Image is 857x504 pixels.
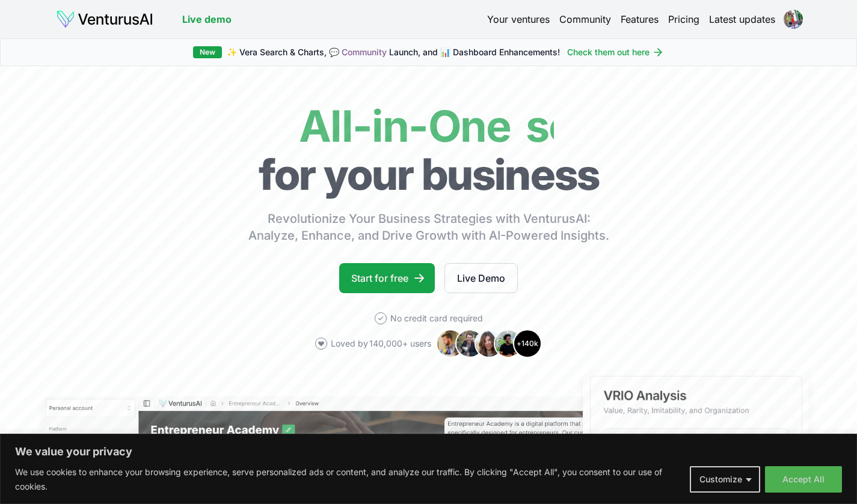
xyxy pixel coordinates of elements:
div: New [193,46,222,58]
button: Customize [690,466,760,493]
a: Live demo [182,12,232,26]
p: We value your privacy [15,445,842,459]
a: Live Demo [444,263,518,293]
img: Avatar 1 [436,329,465,358]
a: Start for free [339,263,435,293]
a: Check them out here [567,46,664,58]
a: Pricing [668,12,699,26]
img: Avatar 4 [494,329,523,358]
p: We use cookies to enhance your browsing experience, serve personalized ads or content, and analyz... [15,465,681,494]
a: Latest updates [709,12,775,26]
span: ✨ Vera Search & Charts, 💬 Launch, and 📊 Dashboard Enhancements! [227,46,560,58]
a: Community [342,47,387,57]
img: Avatar 3 [475,329,503,358]
button: Accept All [765,466,842,493]
img: Avatar 2 [455,329,484,358]
a: Features [621,12,659,26]
img: ACg8ocJsUbFoTQs2SwCW2ODTgmfXmibdSUWblRtTRFiNnZzOZuG7ZXmV=s96-c [784,10,803,29]
img: logo [56,10,153,29]
a: Community [559,12,611,26]
a: Your ventures [487,12,550,26]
